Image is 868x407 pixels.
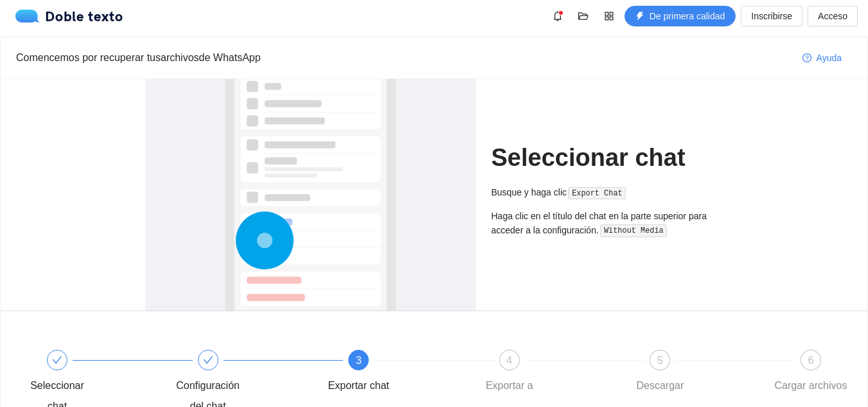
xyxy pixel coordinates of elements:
[15,10,123,23] a: logoDoble texto
[506,355,512,366] font: 4
[573,6,594,26] button: carpeta abierta
[636,380,684,391] font: Descargar
[492,187,567,197] font: Busque y haga clic
[808,6,858,26] button: Acceso
[321,350,472,396] div: 3Exportar chat
[548,11,567,21] span: campana
[817,53,842,63] font: Ayuda
[818,11,847,21] font: Acceso
[492,211,707,235] font: Haga clic en el título del chat en la parte superior para acceder a la configuración.
[775,380,847,391] font: Cargar archivos
[600,224,667,237] code: Without Media
[486,380,533,391] font: Exportar a
[16,52,161,63] font: Comencemos por recuperar tus
[774,350,848,396] div: 6Cargar archivos
[356,355,362,366] font: 3
[328,380,389,391] font: Exportar chat
[802,53,811,64] span: círculo de preguntas
[635,12,644,22] span: rayo
[624,6,736,26] button: rayoDe primera calidad
[751,11,792,21] font: Inscribirse
[203,355,213,365] span: controlar
[472,350,623,396] div: 4Exportar a
[650,11,725,21] font: De primera calidad
[547,6,568,26] button: campana
[599,6,619,26] button: tienda de aplicaciones
[161,52,199,63] font: archivos
[599,11,619,21] span: tienda de aplicaciones
[741,6,802,26] button: Inscribirse
[45,7,123,25] font: Doble texto
[574,11,593,21] span: carpeta abierta
[52,355,62,365] span: controlar
[808,355,814,366] font: 6
[568,187,626,200] code: Export Chat
[792,48,852,68] button: círculo de preguntasAyuda
[492,144,686,171] font: Seleccionar chat
[15,10,45,23] img: logo
[657,355,663,366] font: 5
[623,350,774,396] div: 5Descargar
[199,52,261,63] font: de WhatsApp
